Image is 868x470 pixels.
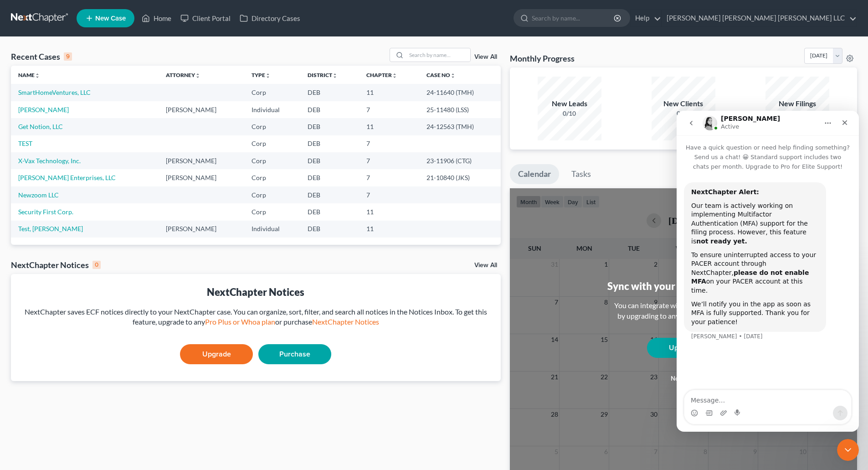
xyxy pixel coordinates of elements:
[244,186,301,203] td: Corp
[308,72,338,78] a: Districtunfold_more
[510,164,559,184] a: Calendar
[159,101,244,118] td: [PERSON_NAME]
[474,54,497,60] a: View All
[300,135,359,152] td: DEB
[18,307,493,328] div: NextChapter saves ECF notices directly to your NextChapter case. You can organize, sort, filter, ...
[532,10,615,26] input: Search by name...
[837,439,859,461] iframe: Intercom live chat
[510,53,575,64] h3: Monthly Progress
[166,72,200,78] a: Attorneyunfold_more
[137,10,176,26] a: Home
[611,300,756,321] div: You can integrate with Google, Outlook, iCal by upgrading to any
[359,203,419,220] td: 11
[18,285,493,299] div: NextChapter Notices
[359,152,419,169] td: 7
[11,51,72,62] div: Recent Cases
[18,72,40,78] a: Nameunfold_more
[244,84,301,101] td: Corp
[563,164,599,184] a: Tasks
[662,10,857,26] a: [PERSON_NAME] [PERSON_NAME] [PERSON_NAME] LLC
[92,261,101,269] div: 0
[419,84,501,101] td: 24-11640 (TMH)
[300,152,359,169] td: DEB
[312,317,379,326] a: NextChapter Notices
[265,73,271,78] i: unfold_more
[244,221,301,238] td: Individual
[359,101,419,118] td: 7
[300,169,359,186] td: DEB
[450,73,456,78] i: unfold_more
[18,123,63,130] a: Get Notion, LLC
[474,262,497,269] a: View All
[159,152,244,169] td: [PERSON_NAME]
[244,152,301,169] td: Corp
[18,191,59,199] a: Newzoom LLC
[180,344,253,364] a: Upgrade
[419,169,501,186] td: 21-10840 (JKS)
[419,101,501,118] td: 25-11480 (LSS)
[244,203,301,220] td: Corp
[205,317,275,326] a: Pro Plus or Whoa plan
[359,135,419,152] td: 7
[419,118,501,135] td: 24-12563 (TMH)
[359,118,419,135] td: 11
[392,73,397,78] i: unfold_more
[258,344,331,364] a: Purchase
[18,139,32,147] a: TEST
[18,157,81,165] a: X-Vax Technology, Inc.
[765,109,829,118] div: 0/5
[252,72,271,78] a: Typeunfold_more
[406,48,470,62] input: Search by name...
[300,186,359,203] td: DEB
[538,109,601,118] div: 0/10
[159,221,244,238] td: [PERSON_NAME]
[359,84,419,101] td: 11
[235,10,305,26] a: Directory Cases
[195,73,200,78] i: unfold_more
[631,10,661,26] a: Help
[332,73,338,78] i: unfold_more
[300,118,359,135] td: DEB
[95,15,126,22] span: New Case
[18,88,91,96] a: SmartHomeVentures, LLC
[18,174,116,181] a: [PERSON_NAME] Enterprises, LLC
[35,73,40,78] i: unfold_more
[647,370,720,388] button: Not now
[300,84,359,101] td: DEB
[300,101,359,118] td: DEB
[11,259,101,270] div: NextChapter Notices
[359,169,419,186] td: 7
[244,101,301,118] td: Individual
[18,106,69,114] a: [PERSON_NAME]
[176,10,235,26] a: Client Portal
[652,98,715,109] div: New Clients
[18,208,73,216] a: Security First Corp.
[64,52,72,61] div: 9
[159,169,244,186] td: [PERSON_NAME]
[244,118,301,135] td: Corp
[677,111,859,432] iframe: Intercom live chat
[366,72,397,78] a: Chapterunfold_more
[652,109,715,118] div: 0/10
